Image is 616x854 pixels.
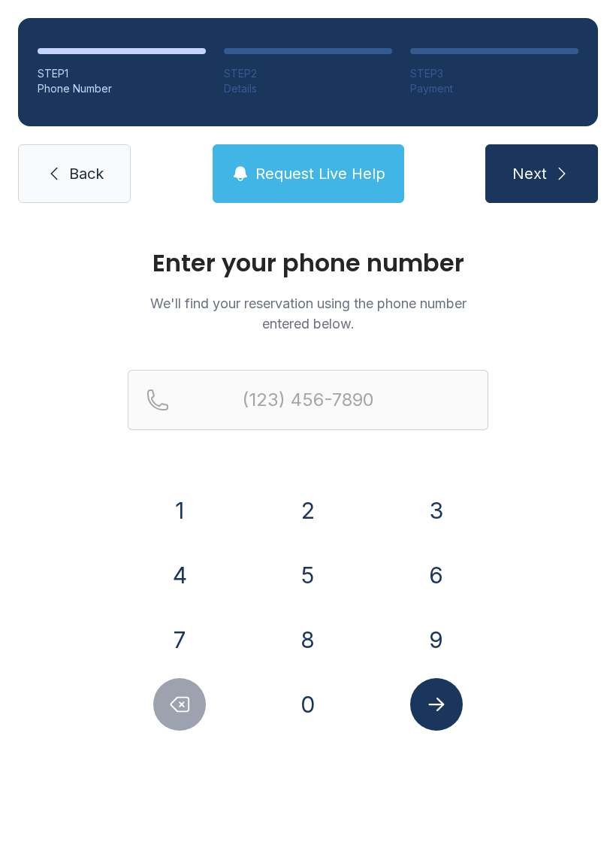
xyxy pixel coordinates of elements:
[153,549,206,601] button: 4
[410,484,463,537] button: 3
[153,678,206,731] button: Delete number
[38,81,206,96] div: Phone Number
[282,549,334,601] button: 5
[128,293,488,334] p: We'll find your reservation using the phone number entered below.
[410,81,578,96] div: Payment
[410,613,463,666] button: 9
[128,370,488,430] input: Reservation phone number
[282,678,334,731] button: 0
[69,163,104,184] span: Back
[282,613,334,666] button: 8
[282,484,334,537] button: 2
[255,163,385,184] span: Request Live Help
[153,613,206,666] button: 7
[128,251,488,275] h1: Enter your phone number
[153,484,206,537] button: 1
[410,678,463,731] button: Submit lookup form
[224,81,392,96] div: Details
[410,549,463,601] button: 6
[410,66,578,81] div: STEP 3
[512,163,547,184] span: Next
[38,66,206,81] div: STEP 1
[224,66,392,81] div: STEP 2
